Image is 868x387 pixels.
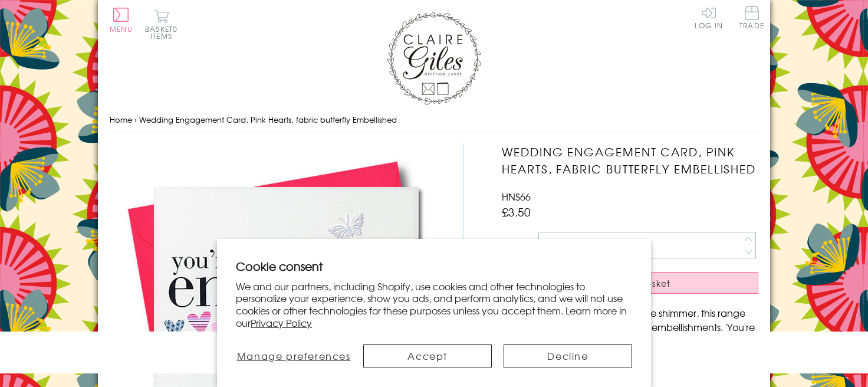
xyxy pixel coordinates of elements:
span: Wedding Engagement Card, Pink Hearts, fabric butterfly Embellished [139,114,397,125]
button: Manage preferences [236,344,351,368]
h2: Cookie consent [236,258,632,274]
a: Home [110,114,132,125]
a: Log In [695,6,723,29]
button: Decline [504,344,632,368]
span: 0 items [150,24,177,41]
a: Trade [739,6,764,31]
button: Basket0 items [145,9,177,40]
button: Accept [363,344,492,368]
span: › [134,114,137,125]
a: Privacy Policy [251,316,312,330]
span: Trade [739,6,764,29]
nav: breadcrumbs [110,108,758,132]
span: £3.50 [502,204,531,220]
span: Manage preferences [237,349,351,363]
span: HNS66 [502,189,531,204]
span: Menu [110,24,133,34]
p: We and our partners, including Shopify, use cookies and other technologies to personalize your ex... [236,280,632,329]
img: Claire Giles Greetings Cards [387,12,481,105]
button: Menu [110,8,133,32]
h1: Wedding Engagement Card, Pink Hearts, fabric butterfly Embellished [502,143,758,178]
